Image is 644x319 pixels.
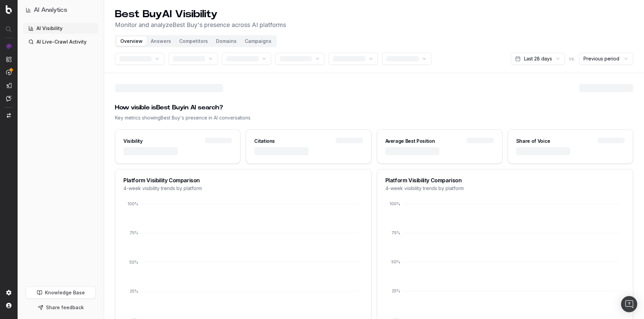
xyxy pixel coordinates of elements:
[391,260,400,265] tspan: 50%
[115,8,286,20] h1: Best Buy AI Visibility
[23,23,98,34] a: AI Visibility
[115,114,633,121] div: Key metrics showing Best Buy 's presence in AI conversations
[129,230,138,235] tspan: 75%
[392,289,400,294] tspan: 25%
[6,96,11,101] img: Assist
[127,201,138,206] tspan: 100%
[621,296,637,312] div: Open Intercom Messenger
[6,44,11,49] img: Analytics
[123,185,363,192] div: 4-week visibility trends by platform
[241,36,276,46] button: Campaigns
[115,20,286,30] p: Monitor and analyze Best Buy 's presence across AI platforms
[175,36,212,46] button: Competitors
[115,103,633,112] div: How visible is Best Buy in AI search?
[385,138,435,144] div: Average Best Position
[6,83,11,88] img: Studio
[6,56,11,62] img: Intelligence
[389,201,400,206] tspan: 100%
[391,230,400,235] tspan: 75%
[26,287,96,299] a: Knowledge Base
[26,301,96,314] button: Share feedback
[7,113,11,118] img: Switch project
[34,5,67,15] h1: AI Analytics
[129,260,138,265] tspan: 50%
[147,36,175,46] button: Answers
[130,289,138,294] tspan: 25%
[6,70,11,75] img: Activation
[516,138,550,144] div: Share of Voice
[569,55,575,62] span: vs.
[212,36,241,46] button: Domains
[6,303,11,308] img: My account
[254,138,275,144] div: Citations
[6,5,12,14] img: Botify logo
[123,178,363,183] div: Platform Visibility Comparison
[23,36,98,47] a: AI Live-Crawl Activity
[116,36,147,46] button: Overview
[6,290,11,295] img: Setting
[385,178,625,183] div: Platform Visibility Comparison
[123,138,143,144] div: Visibility
[26,5,96,15] button: AI Analytics
[385,185,625,192] div: 4-week visibility trends by platform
